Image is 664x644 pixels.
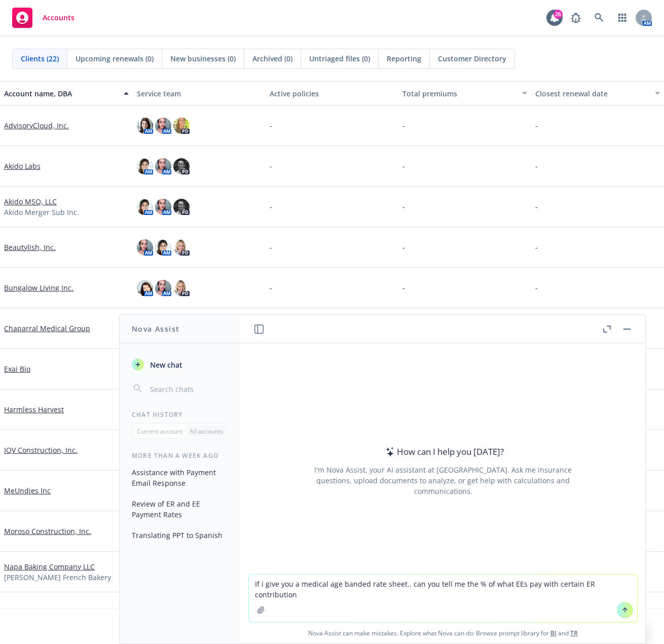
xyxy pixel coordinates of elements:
[137,239,153,256] img: photo
[531,81,664,105] button: Closest renewal date
[128,527,233,544] button: Translating PPT to Spanish
[252,53,292,64] span: Archived (0)
[589,8,609,28] a: Search
[120,410,241,419] div: Chat History
[535,242,538,253] span: -
[4,161,41,171] a: Akido Labs
[155,280,171,296] img: photo
[4,364,30,374] a: Exai Bio
[128,495,233,523] button: Review of ER and EE Payment Rates
[190,427,224,436] p: All accounts
[21,53,59,64] span: Clients (22)
[148,360,182,370] span: New chat
[4,561,95,572] a: Napa Baking Company LLC
[137,199,153,215] img: photo
[249,575,637,622] textarea: If i give you a medical age banded rate sheet.. can you tell me the % of what EEs pay with certai...
[387,53,421,64] span: Reporting
[4,196,57,207] a: Akido MSO, LLC
[170,53,236,64] span: New businesses (0)
[402,120,405,131] span: -
[155,239,171,256] img: photo
[4,323,90,334] a: Chaparral Medical Group
[398,81,531,105] button: Total premiums
[402,242,405,253] span: -
[155,118,171,134] img: photo
[266,81,398,105] button: Active policies
[137,427,182,436] p: Current account
[270,201,272,212] span: -
[550,629,557,637] a: BI
[173,239,190,256] img: photo
[4,485,51,496] a: MeUndies Inc
[137,88,262,99] div: Service team
[402,161,405,171] span: -
[4,242,56,253] a: Beautylish, Inc.
[270,88,394,99] div: Active policies
[173,158,190,174] img: photo
[535,88,649,99] div: Closest renewal date
[402,282,405,293] span: -
[133,81,266,105] button: Service team
[137,280,153,296] img: photo
[137,118,153,134] img: photo
[383,445,504,458] div: How can I help you [DATE]?
[4,572,111,583] span: [PERSON_NAME] French Bakery
[535,201,538,212] span: -
[270,120,272,131] span: -
[173,118,190,134] img: photo
[301,464,585,496] div: I'm Nova Assist, your AI assistant at [GEOGRAPHIC_DATA]. Ask me insurance questions, upload docum...
[612,8,633,28] a: Switch app
[4,88,118,99] div: Account name, DBA
[8,4,79,32] a: Accounts
[4,404,64,415] a: Harmless Harvest
[4,607,47,618] a: NextNav LLC
[309,53,370,64] span: Untriaged files (0)
[566,8,586,28] a: Report a Bug
[76,53,154,64] span: Upcoming renewals (0)
[402,201,405,212] span: -
[128,464,233,491] button: Assistance with Payment Email Response
[270,161,272,171] span: -
[270,242,272,253] span: -
[155,199,171,215] img: photo
[173,199,190,215] img: photo
[554,10,563,19] div: 26
[535,161,538,171] span: -
[4,207,79,218] span: Akido Merger Sub Inc.
[128,355,233,374] button: New chat
[535,282,538,293] span: -
[402,88,516,99] div: Total premiums
[570,629,578,637] a: TR
[4,526,91,536] a: Moroso Construction, Inc.
[4,282,73,293] a: Bungalow Living Inc.
[535,120,538,131] span: -
[438,53,506,64] span: Customer Directory
[120,451,241,460] div: More than a week ago
[173,280,190,296] img: photo
[148,382,229,396] input: Search chats
[132,324,179,334] h1: Nova Assist
[4,120,69,131] a: AdvisoryCloud, Inc.
[270,282,272,293] span: -
[4,445,78,455] a: IQV Construction, Inc.
[43,14,75,22] span: Accounts
[245,623,641,643] span: Nova Assist can make mistakes. Explore what Nova can do: Browse prompt library for and
[155,158,171,174] img: photo
[137,158,153,174] img: photo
